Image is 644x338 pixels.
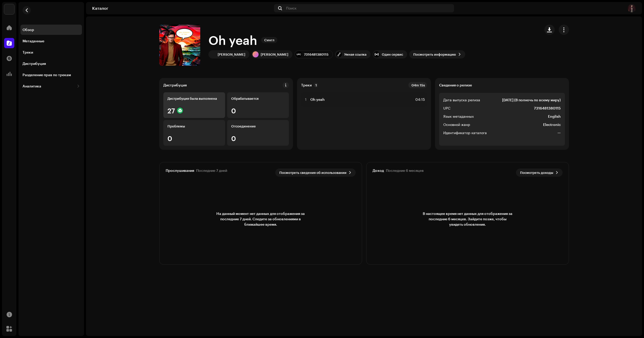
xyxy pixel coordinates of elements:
img: 4f352ab7-c6b2-4ec4-b97a-09ea22bd155f [4,4,14,14]
div: 7316481380115 [304,52,329,56]
div: 04:15 [414,96,425,103]
span: В настоящее время нет данных для отображения за последние 6 месяцев. Зайдите позже, чтобы увидеть... [421,211,514,227]
div: Аналитика [23,84,41,88]
re-m-nav-dropdown: Аналитика [20,81,82,91]
strong: 7316481380115 [534,105,561,111]
h1: Oh yeah [208,32,257,48]
img: 90484811-3fe0-4a28-b6e9-50d270cfd3a5 [209,51,216,57]
div: Умная ссылка [344,52,366,56]
strong: [DATE] (В полночь по всему миру) [502,97,561,103]
div: Дистрибуция [23,62,46,66]
div: Отсоединение [231,124,285,128]
span: На данный момент нет данных для отображения за последние 7 дней. Следите за обновлениями в ближай... [215,211,307,227]
strong: — [557,130,561,136]
span: Посмотреть информацию [413,49,456,59]
re-m-nav-item: Разделение прав по трекам [20,70,82,80]
re-m-nav-item: Метаданные [20,36,82,46]
span: Поиск [286,6,297,10]
span: Основной жанр [443,122,470,128]
button: Посмотреть информацию [409,50,465,58]
span: Язык метаданных [443,113,474,120]
re-m-nav-item: Треки [20,47,82,57]
div: [PERSON_NAME] [261,52,288,56]
div: Доход [373,168,384,173]
div: 04m 15s [408,82,427,88]
strong: Сведения о релизе [439,83,472,87]
span: Идентификатор каталога [443,130,487,136]
div: Треки [23,50,33,54]
re-m-nav-item: Дистрибуция [20,58,82,69]
div: Дистрибуция была выполнена [167,96,221,101]
button: Посмотреть доходы [516,168,563,177]
re-m-nav-item: Обзор [20,25,82,35]
p-badge: 1 [314,83,318,87]
span: UPC [443,105,450,111]
div: Разделение прав по трекам [23,73,71,77]
div: Каталог [92,6,272,10]
div: Последние 7 дней [196,168,227,173]
div: [PERSON_NAME] [218,52,245,56]
div: Проблемы [167,124,221,128]
div: Метаданные [23,39,44,43]
img: b60f4f98-0fda-41d3-9bc8-b13be955969d [628,4,636,12]
strong: Треки [301,83,312,87]
div: Последние 6 месяцев [386,168,424,173]
div: Обрабатывается [231,96,285,101]
div: Один сервис [382,52,403,56]
div: Прослушивания [166,168,194,173]
div: Дистрибуция [163,83,187,87]
span: Посмотреть сведения об использовании [279,167,346,178]
span: Дата выпуска релиза [443,97,480,103]
strong: English [548,113,561,120]
strong: Electronic [543,122,561,128]
span: Посмотреть доходы [520,167,553,178]
button: Посмотреть сведения об использовании [275,168,356,177]
strong: Oh yeah [310,97,325,102]
span: Сингл [261,37,277,43]
div: Обзор [23,28,34,32]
